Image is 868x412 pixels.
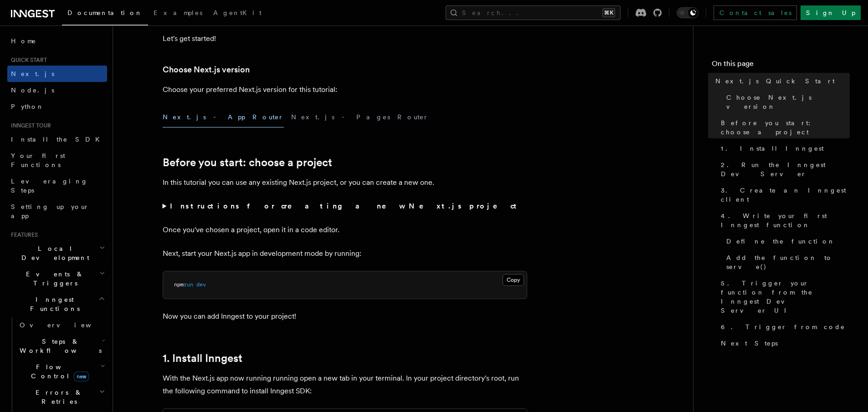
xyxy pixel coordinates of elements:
span: Inngest Functions [7,295,98,313]
span: Steps & Workflows [16,337,102,355]
span: Features [7,231,38,239]
span: AgentKit [213,9,262,16]
a: Examples [148,3,208,25]
a: Install the SDK [7,131,107,148]
button: Search...⌘K [446,5,621,20]
a: AgentKit [208,3,267,25]
p: Now you can add Inngest to your project! [163,310,527,323]
span: Next.js [11,70,54,77]
p: Once you've chosen a project, open it in a code editor. [163,224,527,236]
button: Local Development [7,240,107,266]
span: Before you start: choose a project [721,118,850,137]
button: Flow Controlnew [16,359,107,384]
a: 2. Run the Inngest Dev Server [717,157,850,182]
span: Local Development [7,244,99,262]
span: Node.js [11,86,54,94]
p: In this tutorial you can use any existing Next.js project, or you can create a new one. [163,176,527,189]
a: Choose Next.js version [723,89,850,115]
p: Next, start your Next.js app in development mode by running: [163,247,527,260]
a: Documentation [62,3,148,25]
span: Setting up your app [11,203,89,219]
a: Next.js [7,66,107,82]
span: Documentation [67,9,143,16]
button: Copy [503,274,524,286]
a: Choose Next.js version [163,63,250,76]
a: Add the function to serve() [723,249,850,275]
p: Choose your preferred Next.js version for this tutorial: [163,83,527,96]
a: Next Steps [717,335,850,351]
span: Home [11,36,36,46]
button: Steps & Workflows [16,333,107,359]
h4: On this page [712,58,850,73]
a: 6. Trigger from code [717,319,850,335]
button: Next.js - Pages Router [291,107,429,127]
a: Sign Up [801,5,861,20]
span: 6. Trigger from code [721,322,845,331]
span: Leveraging Steps [11,178,88,194]
button: Errors & Retries [16,384,107,410]
strong: Instructions for creating a new Next.js project [170,202,520,210]
a: Next.js Quick Start [712,73,850,89]
a: Your first Functions [7,148,107,173]
span: 5. Trigger your function from the Inngest Dev Server UI [721,279,850,315]
button: Events & Triggers [7,266,107,291]
a: Leveraging Steps [7,173,107,198]
a: 5. Trigger your function from the Inngest Dev Server UI [717,275,850,319]
span: Inngest tour [7,122,51,129]
a: 1. Install Inngest [717,140,850,157]
span: Install the SDK [11,136,105,143]
button: Next.js - App Router [163,107,284,127]
a: 1. Install Inngest [163,352,242,365]
a: Define the function [723,233,850,249]
span: dev [196,281,206,288]
a: Contact sales [714,5,797,20]
span: Examples [154,9,202,16]
span: Choose Next.js version [726,93,850,111]
span: new [74,371,89,381]
span: Python [11,103,44,110]
a: 4. Write your first Inngest function [717,208,850,233]
span: Next Steps [721,339,778,348]
kbd: ⌘K [602,8,615,17]
span: 4. Write your first Inngest function [721,211,850,229]
span: npm [174,281,184,288]
span: Quick start [7,56,47,64]
span: Your first Functions [11,152,65,168]
span: 2. Run the Inngest Dev Server [721,160,850,178]
span: 1. Install Inngest [721,144,824,153]
a: Overview [16,317,107,333]
summary: Instructions for creating a new Next.js project [163,200,527,213]
span: Overview [20,321,113,329]
span: Flow Control [16,362,100,381]
span: Define the function [726,237,835,246]
a: Python [7,98,107,115]
a: 3. Create an Inngest client [717,182,850,208]
span: Events & Triggers [7,270,99,288]
span: Errors & Retries [16,388,99,406]
span: 3. Create an Inngest client [721,186,850,204]
span: Add the function to serve() [726,253,850,271]
span: Next.js Quick Start [715,76,835,86]
a: Node.js [7,82,107,98]
button: Toggle dark mode [677,7,699,18]
p: Let's get started! [163,32,527,45]
a: Setting up your app [7,198,107,224]
a: Home [7,33,107,49]
p: With the Next.js app now running running open a new tab in your terminal. In your project directo... [163,372,527,397]
a: Before you start: choose a project [717,115,850,140]
a: Before you start: choose a project [163,156,332,169]
button: Inngest Functions [7,291,107,317]
span: run [184,281,193,288]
